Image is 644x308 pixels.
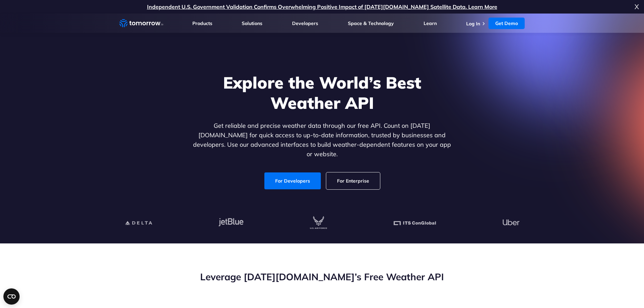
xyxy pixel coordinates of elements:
a: Log In [466,21,480,27]
button: Open CMP widget [3,288,20,305]
h2: Leverage [DATE][DOMAIN_NAME]’s Free Weather API [119,270,525,283]
a: Home link [119,18,163,28]
a: Solutions [242,20,262,26]
a: Developers [292,20,318,26]
a: Get Demo [488,18,525,29]
a: Space & Technology [348,20,394,26]
a: For Enterprise [326,172,380,189]
h1: Explore the World’s Best Weather API [192,72,453,113]
a: Learn [424,20,437,26]
a: Independent U.S. Government Validation Confirms Overwhelming Positive Impact of [DATE][DOMAIN_NAM... [147,3,497,10]
p: Get reliable and precise weather data through our free API. Count on [DATE][DOMAIN_NAME] for quic... [192,121,453,159]
a: For Developers [264,172,321,189]
a: Products [192,20,212,26]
